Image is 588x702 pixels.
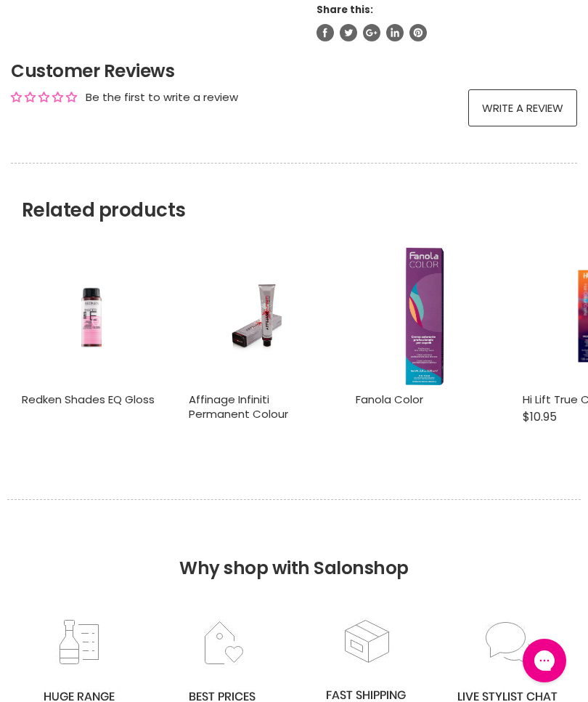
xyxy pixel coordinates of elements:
aside: Share this: [317,3,577,41]
span: Share this: [317,3,373,17]
div: Be the first to write a review [86,89,238,105]
img: Fanola Color [405,247,444,385]
h2: Related products [11,163,577,222]
a: Fanola Color Fanola Color [356,247,494,385]
a: Affinage Infiniti Permanent Colour [189,392,288,421]
a: Redken Shades EQ Gloss [22,392,155,407]
a: Redken Shades EQ Gloss [22,247,160,385]
a: Fanola Color [356,392,423,407]
img: Redken Shades EQ Gloss [45,247,137,385]
iframe: Gorgias live chat messenger [515,634,573,687]
span: $10.95 [523,408,557,425]
div: Average rating is 0.00 stars [11,89,77,105]
a: Affinage Infiniti Permanent Colour [189,247,327,385]
a: Write a review [468,89,577,126]
img: Affinage Infiniti Permanent Colour [212,247,303,385]
h2: Why shop with Salonshop [7,499,581,600]
h2: Customer Reviews [11,59,577,84]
